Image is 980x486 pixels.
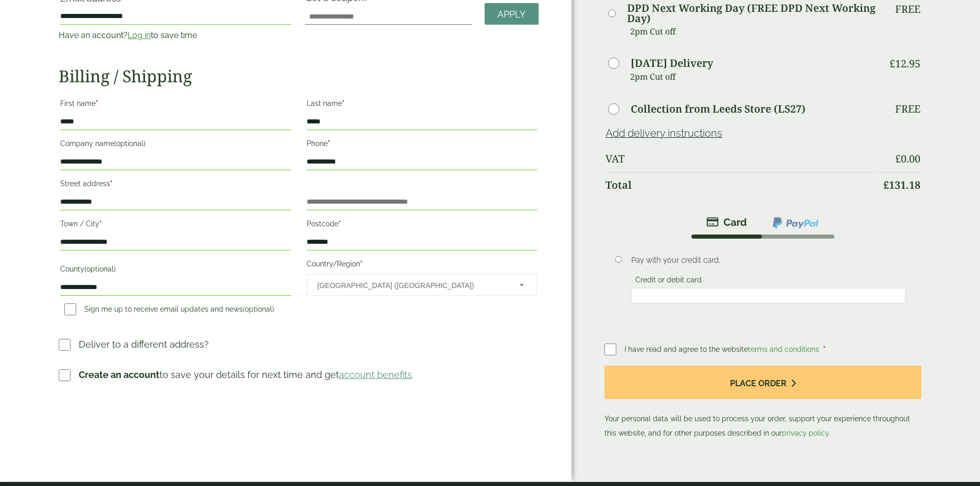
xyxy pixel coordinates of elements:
[307,274,537,296] span: Country/Region
[307,96,537,114] label: Last name
[630,69,876,84] p: 2pm Cut off
[497,9,526,20] span: Apply
[243,305,274,313] span: (optional)
[604,366,921,440] p: Your personal data will be used to process your order, support your experience throughout this we...
[307,217,537,234] label: Postcode
[84,265,116,273] span: (optional)
[307,257,537,274] label: Country/Region
[360,260,363,268] abbr: required
[605,172,876,197] th: Total
[59,29,292,42] p: Have an account? to save time
[79,337,209,351] p: Deliver to a different address?
[114,139,146,148] span: (optional)
[625,345,821,353] span: I have read and agree to the website
[630,24,876,39] p: 2pm Cut off
[60,262,291,279] label: County
[342,99,345,107] abbr: required
[317,275,506,296] span: United Kingdom (UK)
[485,3,539,25] a: Apply
[634,291,902,300] iframe: Secure card payment input frame
[895,3,920,15] p: Free
[96,99,98,107] abbr: required
[605,127,722,139] a: Add delivery instructions
[59,66,539,86] h2: Billing / Shipping
[772,216,819,229] img: ppcp-gateway.png
[605,147,876,171] th: VAT
[110,179,113,188] abbr: required
[627,3,876,24] label: DPD Next Working Day (FREE DPD Next Working Day)
[60,96,291,114] label: First name
[631,276,706,287] label: Credit or debit card
[895,152,920,166] bdi: 0.00
[307,136,537,154] label: Phone
[748,345,819,353] a: terms and conditions
[631,58,713,68] label: [DATE] Delivery
[79,368,412,382] p: to save your details for next time and get
[883,178,920,192] bdi: 131.18
[782,429,829,437] a: privacy policy
[64,303,76,315] input: Sign me up to receive email updates and news(optional)
[60,305,278,316] label: Sign me up to receive email updates and news
[895,103,920,115] p: Free
[823,345,826,353] abbr: required
[889,57,920,70] bdi: 12.95
[338,220,341,228] abbr: required
[895,152,901,166] span: £
[128,30,151,40] a: Log in
[99,220,102,228] abbr: required
[60,217,291,234] label: Town / City
[60,176,291,194] label: Street address
[328,139,330,148] abbr: required
[631,104,806,114] label: Collection from Leeds Store (LS27)
[706,216,747,228] img: stripe.png
[79,369,159,380] strong: Create an account
[339,369,412,380] a: account benefits
[883,178,889,192] span: £
[60,136,291,154] label: Company name
[631,255,905,266] p: Pay with your credit card.
[604,366,921,399] button: Place order
[889,57,895,70] span: £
